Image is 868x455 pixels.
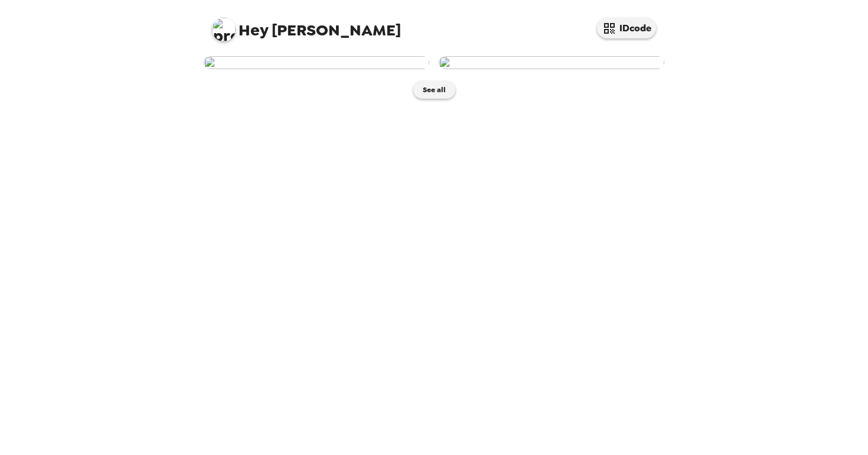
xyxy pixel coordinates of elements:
[439,56,664,69] img: user-271565
[597,18,656,38] button: IDcode
[204,56,429,69] img: user-271583
[212,12,401,38] span: [PERSON_NAME]
[413,81,455,99] button: See all
[212,18,236,41] img: profile pic
[239,19,268,41] span: Hey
